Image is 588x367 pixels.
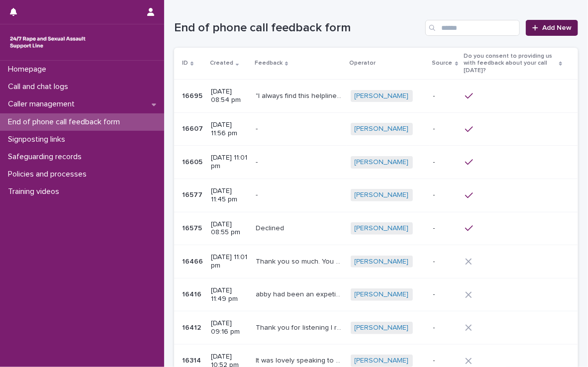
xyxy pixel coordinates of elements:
p: abby had been an expetion help to wellbeing [256,288,344,299]
p: End of phone call feedback form [4,117,128,127]
p: Thank you for listening I really appreciate it. [256,322,344,332]
p: - [433,324,457,332]
p: Do you consent to providing us with feedback about your call [DATE]? [464,51,557,76]
p: 16577 [182,189,204,199]
p: Declined [256,222,286,233]
p: - [256,123,260,133]
a: [PERSON_NAME] [355,224,409,233]
p: Policies and processes [4,170,95,179]
img: rhQMoQhaT3yELyF149Cw [8,32,88,52]
p: 16412 [182,322,203,332]
p: 16605 [182,156,204,167]
a: [PERSON_NAME] [355,258,409,266]
p: Operator [350,58,376,69]
a: [PERSON_NAME] [355,158,409,167]
p: [DATE] 09:16 pm [211,319,248,336]
a: Add New [526,20,578,36]
p: [DATE] 08:55 pm [211,220,248,237]
p: Thank you so much. You made me feel normal again. [256,256,344,266]
p: - [433,125,457,133]
p: - [433,92,457,100]
p: Feedback [255,58,283,69]
p: - [433,258,457,266]
a: [PERSON_NAME] [355,191,409,199]
h1: End of phone call feedback form [174,21,421,35]
tr: 1669516695 [DATE] 08:54 pm"I always find this helpline very helpful. There is never any pressure ... [174,80,578,113]
p: [DATE] 11:01 pm [211,154,248,171]
p: - [433,357,457,365]
tr: 1660716607 [DATE] 11:56 pm-- [PERSON_NAME] - [174,112,578,146]
p: - [433,191,457,199]
tr: 1646616466 [DATE] 11:01 pmThank you so much. You made me feel normal again.Thank you so much. You... [174,245,578,278]
p: 16416 [182,288,203,299]
p: 16695 [182,90,204,100]
p: [DATE] 11:45 pm [211,187,248,204]
p: Caller management [4,99,83,109]
p: [DATE] 11:01 pm [211,253,248,270]
tr: 1641616416 [DATE] 11:49 pmabby had been an expetion help to wellbeingabby had been an expetion he... [174,278,578,311]
tr: 1641216412 [DATE] 09:16 pmThank you for listening I really appreciate it.Thank you for listening ... [174,311,578,345]
p: - [433,158,457,167]
tr: 1657516575 [DATE] 08:55 pmDeclinedDeclined [PERSON_NAME] - [174,212,578,245]
p: - [256,156,260,167]
tr: 1660516605 [DATE] 11:01 pm-- [PERSON_NAME] - [174,146,578,179]
input: Search [425,20,520,36]
p: 16314 [182,355,203,365]
p: 16575 [182,222,204,233]
p: - [433,224,457,233]
a: [PERSON_NAME] [355,357,409,365]
p: Homepage [4,65,54,74]
p: "I always find this helpline very helpful. There is never any pressure to talk about thing i don'... [256,90,344,100]
p: Call and chat logs [4,82,76,92]
p: Safeguarding records [4,152,90,162]
a: [PERSON_NAME] [355,290,409,299]
p: 16607 [182,123,205,133]
p: - [256,189,260,199]
p: [DATE] 11:56 pm [211,121,248,138]
p: - [433,290,457,299]
span: Add New [542,24,572,31]
a: [PERSON_NAME] [355,324,409,332]
p: It was lovely speaking to you and you have been so helpful and kind. [256,355,344,365]
p: Signposting links [4,135,73,144]
p: ID [182,58,188,69]
p: [DATE] 08:54 pm [211,88,248,104]
p: 16466 [182,256,205,266]
a: [PERSON_NAME] [355,125,409,133]
a: [PERSON_NAME] [355,92,409,100]
p: Created [210,58,233,69]
p: Training videos [4,187,67,196]
tr: 1657716577 [DATE] 11:45 pm-- [PERSON_NAME] - [174,179,578,212]
p: Source [432,58,453,69]
p: [DATE] 11:49 pm [211,286,248,303]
